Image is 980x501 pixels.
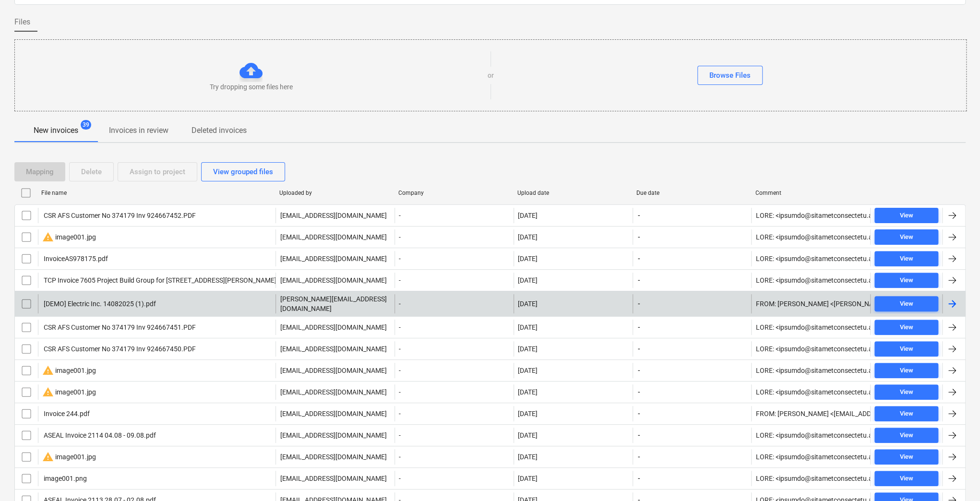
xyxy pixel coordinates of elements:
[900,452,913,463] div: View
[755,190,867,196] div: Comment
[637,299,641,309] span: -
[637,387,641,397] span: -
[42,365,96,376] div: image001.jpg
[900,253,913,264] div: View
[900,408,913,419] div: View
[42,386,96,398] div: image001.jpg
[874,296,938,311] button: View
[201,162,285,181] button: View grouped files
[280,344,386,354] p: [EMAIL_ADDRESS][DOMAIN_NAME]
[42,410,90,417] div: Invoice 244.pdf
[518,367,538,374] div: [DATE]
[280,474,386,483] p: [EMAIL_ADDRESS][DOMAIN_NAME]
[874,341,938,357] button: View
[42,323,196,331] div: CSR AFS Customer No 374179 Inv 924667451.PDF
[900,387,913,398] div: View
[637,322,641,332] span: -
[42,255,108,262] div: InvoiceAS978175.pdf
[280,452,386,462] p: [EMAIL_ADDRESS][DOMAIN_NAME]
[874,384,938,400] button: View
[874,363,938,378] button: View
[280,275,386,285] p: [EMAIL_ADDRESS][DOMAIN_NAME]
[81,120,91,130] span: 39
[697,66,763,85] button: Browse Files
[394,320,514,335] div: -
[900,430,913,441] div: View
[42,300,156,308] div: [DEMO] Electric Inc. 14082025 (1).pdf
[637,474,641,483] span: -
[394,384,514,400] div: -
[280,254,386,263] p: [EMAIL_ADDRESS][DOMAIN_NAME]
[210,82,293,92] p: Try dropping some files here
[394,341,514,357] div: -
[637,232,641,242] span: -
[280,387,386,397] p: [EMAIL_ADDRESS][DOMAIN_NAME]
[518,233,538,241] div: [DATE]
[900,298,913,310] div: View
[398,190,510,196] div: Company
[394,363,514,378] div: -
[900,322,913,333] div: View
[279,190,391,196] div: Uploaded by
[394,273,514,288] div: -
[394,428,514,443] div: -
[637,344,641,354] span: -
[637,430,641,440] span: -
[42,386,54,398] span: warning
[280,294,391,313] p: [PERSON_NAME][EMAIL_ADDRESS][DOMAIN_NAME]
[637,409,641,418] span: -
[874,449,938,465] button: View
[636,190,748,196] div: Due date
[518,276,538,284] div: [DATE]
[900,232,913,243] div: View
[637,254,641,263] span: -
[394,208,514,223] div: -
[874,251,938,266] button: View
[14,16,30,28] span: Files
[518,212,538,219] div: [DATE]
[518,300,538,308] div: [DATE]
[42,475,87,482] div: image001.png
[42,345,196,353] div: CSR AFS Customer No 374179 Inv 924667450.PDF
[900,344,913,355] div: View
[932,455,980,501] iframe: Chat Widget
[42,451,54,463] span: warning
[42,365,54,376] span: warning
[900,210,913,221] div: View
[874,320,938,335] button: View
[874,406,938,421] button: View
[488,71,494,80] p: or
[518,431,538,439] div: [DATE]
[42,231,54,243] span: warning
[42,276,287,284] div: TCP Invoice 7605 Project Build Group for [STREET_ADDRESS][PERSON_NAME]pdf
[518,345,538,353] div: [DATE]
[900,275,913,286] div: View
[191,125,247,136] p: Deleted invoices
[517,190,629,196] div: Upload date
[874,471,938,486] button: View
[874,428,938,443] button: View
[637,275,641,285] span: -
[709,69,751,82] div: Browse Files
[394,294,514,313] div: -
[42,431,156,439] div: ASEAL Invoice 2114 04.08 - 09.08.pdf
[42,451,96,463] div: image001.jpg
[280,430,386,440] p: [EMAIL_ADDRESS][DOMAIN_NAME]
[637,211,641,220] span: -
[280,366,386,375] p: [EMAIL_ADDRESS][DOMAIN_NAME]
[518,475,538,482] div: [DATE]
[280,232,386,242] p: [EMAIL_ADDRESS][DOMAIN_NAME]
[874,208,938,223] button: View
[42,212,196,219] div: CSR AFS Customer No 374179 Inv 924667452.PDF
[109,125,168,136] p: Invoices in review
[280,409,386,418] p: [EMAIL_ADDRESS][DOMAIN_NAME]
[14,39,967,111] div: Try dropping some files hereorBrowse Files
[518,453,538,461] div: [DATE]
[394,229,514,245] div: -
[42,231,96,243] div: image001.jpg
[394,449,514,465] div: -
[637,366,641,375] span: -
[518,410,538,417] div: [DATE]
[394,406,514,421] div: -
